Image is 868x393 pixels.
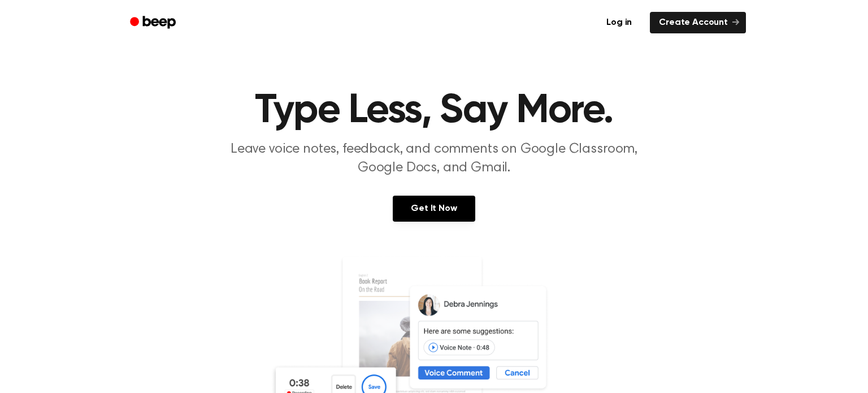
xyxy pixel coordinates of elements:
p: Leave voice notes, feedback, and comments on Google Classroom, Google Docs, and Gmail. [217,140,651,178]
h1: Type Less, Say More. [145,90,723,131]
a: Log in [595,10,643,36]
a: Get It Now [393,196,475,222]
a: Create Account [650,12,746,33]
a: Beep [122,12,186,34]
